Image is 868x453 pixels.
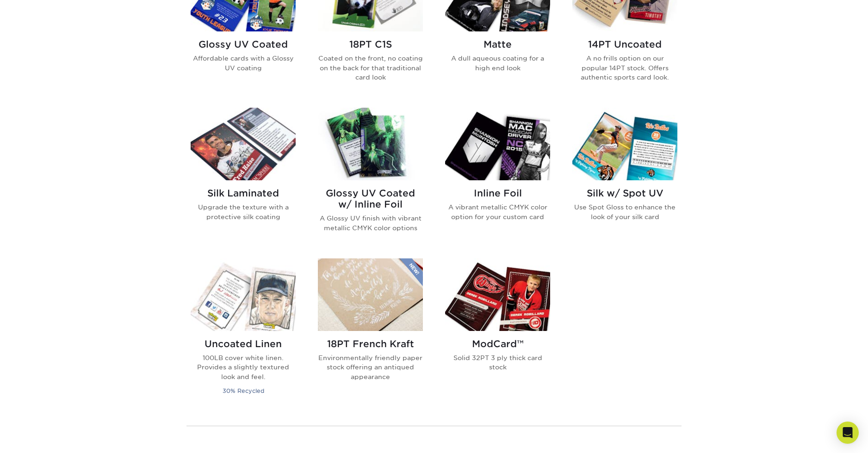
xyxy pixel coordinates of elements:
[572,188,677,199] h2: Silk w/ Spot UV
[191,258,296,407] a: Uncoated Linen Trading Cards Uncoated Linen 100LB cover white linen. Provides a slightly textured...
[445,39,550,50] h2: Matte
[318,108,423,180] img: Glossy UV Coated w/ Inline Foil Trading Cards
[191,188,296,199] h2: Silk Laminated
[191,353,296,381] p: 100LB cover white linen. Provides a slightly textured look and feel.
[445,202,550,221] p: A vibrant metallic CMYK color option for your custom card
[837,422,859,444] div: Open Intercom Messenger
[445,258,550,331] img: ModCard™ Trading Cards
[572,54,677,82] p: A no frills option on our popular 14PT stock. Offers authentic sports card look.
[572,39,677,50] h2: 14PT Uncoated
[318,258,423,407] a: 18PT French Kraft Trading Cards 18PT French Kraft Environmentally friendly paper stock offering a...
[445,188,550,199] h2: Inline Foil
[318,54,423,82] p: Coated on the front, no coating on the back for that traditional card look
[318,108,423,247] a: Glossy UV Coated w/ Inline Foil Trading Cards Glossy UV Coated w/ Inline Foil A Glossy UV finish ...
[572,202,677,221] p: Use Spot Gloss to enhance the look of your silk card
[318,258,423,331] img: 18PT French Kraft Trading Cards
[572,108,677,247] a: Silk w/ Spot UV Trading Cards Silk w/ Spot UV Use Spot Gloss to enhance the look of your silk card
[191,39,296,50] h2: Glossy UV Coated
[445,258,550,407] a: ModCard™ Trading Cards ModCard™ Solid 32PT 3 ply thick card stock
[318,39,423,50] h2: 18PT C1S
[400,258,423,286] img: New Product
[318,353,423,381] p: Environmentally friendly paper stock offering an antiqued appearance
[445,54,550,73] p: A dull aqueous coating for a high end look
[318,188,423,210] h2: Glossy UV Coated w/ Inline Foil
[445,108,550,180] img: Inline Foil Trading Cards
[445,108,550,247] a: Inline Foil Trading Cards Inline Foil A vibrant metallic CMYK color option for your custom card
[318,214,423,233] p: A Glossy UV finish with vibrant metallic CMYK color options
[191,202,296,221] p: Upgrade the texture with a protective silk coating
[572,108,677,180] img: Silk w/ Spot UV Trading Cards
[191,108,296,247] a: Silk Laminated Trading Cards Silk Laminated Upgrade the texture with a protective silk coating
[191,258,296,331] img: Uncoated Linen Trading Cards
[318,338,423,349] h2: 18PT French Kraft
[445,353,550,372] p: Solid 32PT 3 ply thick card stock
[445,338,550,349] h2: ModCard™
[191,54,296,73] p: Affordable cards with a Glossy UV coating
[191,338,296,349] h2: Uncoated Linen
[191,108,296,180] img: Silk Laminated Trading Cards
[223,387,264,394] small: 30% Recycled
